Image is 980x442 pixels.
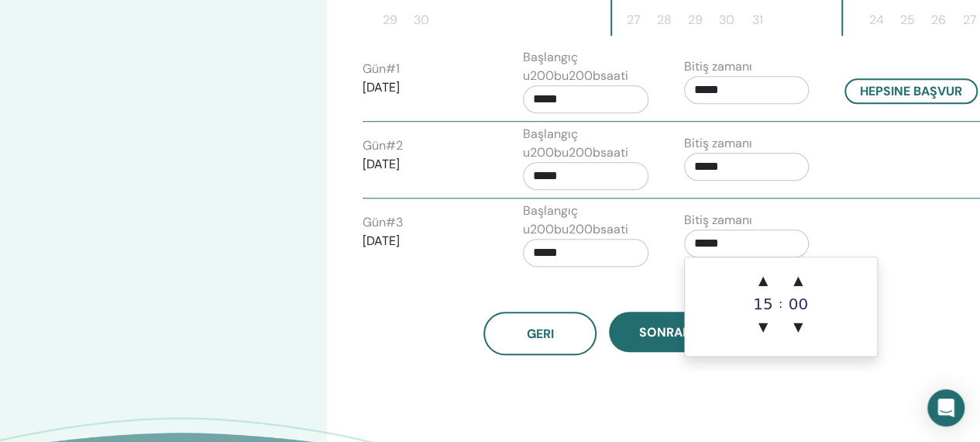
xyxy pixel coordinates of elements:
[742,5,773,36] button: 31
[892,5,923,36] button: 25
[844,78,978,104] button: Hepsine başvur
[618,5,649,36] button: 27
[684,134,752,153] label: Bitiş zamanı
[680,5,711,36] button: 29
[649,5,680,36] button: 28
[748,296,779,312] div: 15
[927,389,965,426] div: Open Intercom Messenger
[782,312,813,343] span: ▼
[748,265,779,296] span: ▲
[923,5,954,36] button: 26
[363,60,400,78] label: Gün # 1
[711,5,742,36] button: 30
[523,48,648,85] label: Başlangıç u200bu200bsaati
[748,312,779,343] span: ▼
[782,265,813,296] span: ▲
[363,155,488,174] p: [DATE]
[483,312,597,355] button: Geri
[375,5,406,36] button: 29
[523,125,648,162] label: Başlangıç u200bu200bsaati
[363,78,488,97] p: [DATE]
[363,136,403,155] label: Gün # 2
[861,5,892,36] button: 24
[527,326,554,342] span: Geri
[684,57,752,76] label: Bitiş zamanı
[782,296,813,312] div: 00
[406,5,437,36] button: 30
[779,265,782,343] div: :
[363,232,488,250] p: [DATE]
[523,202,648,239] label: Başlangıç u200bu200bsaati
[609,312,722,352] button: Sonraki
[684,211,752,230] label: Bitiş zamanı
[363,213,403,232] label: Gün # 3
[638,324,693,340] span: Sonraki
